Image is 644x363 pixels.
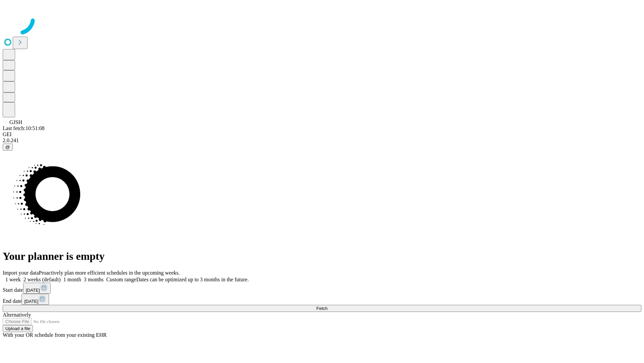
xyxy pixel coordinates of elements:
[3,270,39,276] span: Import your data
[136,277,249,282] span: Dates can be optimized up to 3 months in the future.
[3,305,641,312] button: Fetch
[23,283,51,294] button: [DATE]
[39,270,180,276] span: Proactively plan more efficient schedules in the upcoming weeks.
[5,277,21,282] span: 1 week
[3,125,45,131] span: Last fetch: 10:51:08
[3,250,641,263] h1: Your planner is empty
[84,277,104,282] span: 3 months
[316,306,327,311] span: Fetch
[5,145,10,150] span: @
[26,288,40,293] span: [DATE]
[9,119,22,125] span: GJSH
[3,325,33,332] button: Upload a file
[3,137,641,144] div: 2.0.241
[3,131,641,137] div: GEI
[3,332,107,338] span: With your OR schedule from your existing EHR
[23,277,61,282] span: 2 weeks (default)
[3,283,641,294] div: Start date
[106,277,136,282] span: Custom range
[21,294,49,305] button: [DATE]
[63,277,81,282] span: 1 month
[3,312,31,318] span: Alternatively
[24,299,38,304] span: [DATE]
[3,294,641,305] div: End date
[3,144,13,151] button: @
